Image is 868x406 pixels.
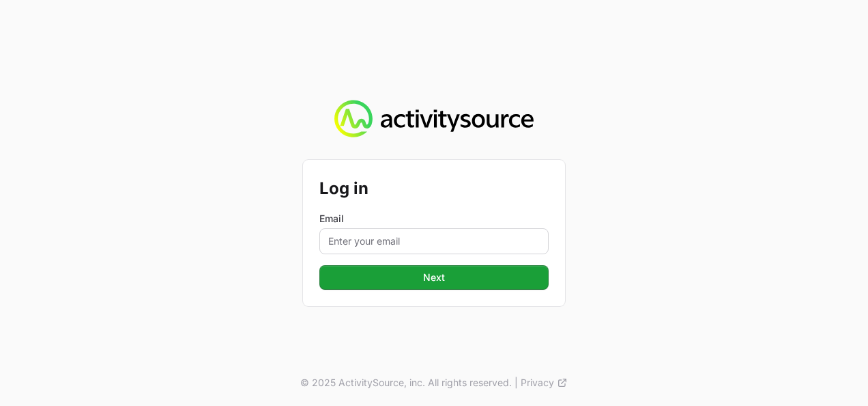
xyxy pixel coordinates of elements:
p: © 2025 ActivitySource, inc. All rights reserved. [300,376,512,390]
img: Activity Source [334,100,533,138]
span: Next [328,269,540,286]
input: Enter your email [319,228,549,254]
a: Privacy [521,376,568,390]
button: Next [319,265,549,290]
h2: Log in [319,176,549,201]
span: | [515,376,518,390]
label: Email [319,212,549,226]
